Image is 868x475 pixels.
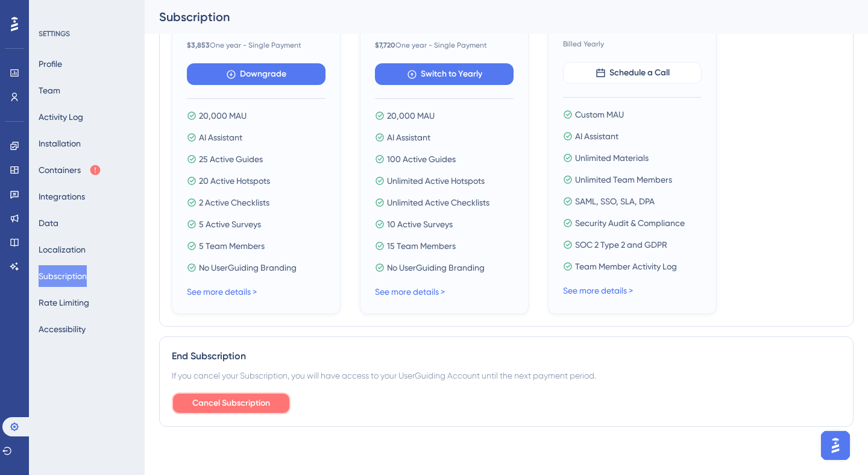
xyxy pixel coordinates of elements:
a: See more details > [563,286,633,295]
button: Switch to Yearly [375,63,514,85]
span: 10 Active Surveys [387,217,453,231]
b: $ 3,853 [187,41,210,49]
span: Security Audit & Compliance [575,216,685,230]
span: 2 Active Checklists [199,195,269,210]
button: Data [39,212,58,234]
span: 20,000 MAU [387,109,435,123]
span: 5 Team Members [199,239,265,253]
span: SOC 2 Type 2 and GDPR [575,237,667,252]
span: 25 Active Guides [199,152,263,166]
button: Cancel Subscription [172,392,291,414]
button: Downgrade [187,63,325,85]
span: Downgrade [240,67,286,81]
span: Team Member Activity Log [575,259,677,274]
span: Unlimited Team Members [575,172,672,187]
div: Subscription [159,8,823,25]
span: Custom MAU [575,107,624,122]
button: Localization [39,239,86,260]
button: Schedule a Call [563,62,702,84]
a: See more details > [187,287,257,297]
div: If you cancel your Subscription, you will have access to your UserGuiding Account until the next ... [172,368,841,383]
div: End Subscription [172,349,841,363]
button: Rate Limiting [39,292,89,313]
a: See more details > [375,287,445,297]
button: Subscription [39,265,87,287]
div: SETTINGS [39,29,136,39]
span: AI Assistant [575,129,618,143]
span: Unlimited Active Hotspots [387,174,485,188]
b: $ 7,720 [375,41,395,49]
span: 5 Active Surveys [199,217,261,231]
button: Activity Log [39,106,83,128]
span: Switch to Yearly [421,67,482,81]
span: AI Assistant [387,130,430,145]
span: Unlimited Active Checklists [387,195,489,210]
button: Containers [39,159,101,181]
span: 20,000 MAU [199,109,247,123]
span: 100 Active Guides [387,152,456,166]
span: Billed Yearly [563,39,702,49]
span: One year - Single Payment [187,40,325,50]
iframe: UserGuiding AI Assistant Launcher [817,427,854,464]
span: AI Assistant [199,130,242,145]
button: Integrations [39,186,85,207]
span: No UserGuiding Branding [199,260,297,275]
button: Team [39,80,60,101]
span: 20 Active Hotspots [199,174,270,188]
span: No UserGuiding Branding [387,260,485,275]
button: Accessibility [39,318,86,340]
span: One year - Single Payment [375,40,514,50]
span: Unlimited Materials [575,151,649,165]
span: SAML, SSO, SLA, DPA [575,194,655,209]
span: 15 Team Members [387,239,456,253]
button: Profile [39,53,62,75]
span: Cancel Subscription [192,396,270,411]
button: Installation [39,133,81,154]
span: Schedule a Call [609,66,670,80]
